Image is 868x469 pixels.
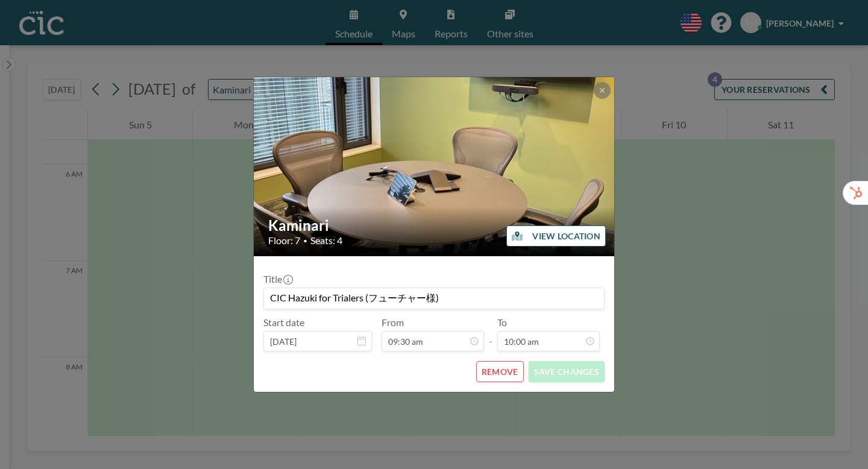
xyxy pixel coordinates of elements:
button: REMOVE [476,361,524,382]
button: VIEW LOCATION [506,225,606,247]
span: - [489,321,492,347]
span: Seats: 4 [310,234,342,247]
span: Floor: 7 [268,234,300,247]
label: From [382,316,404,329]
h2: Kaminari [268,216,601,234]
span: • [303,236,307,245]
button: SAVE CHANGES [529,361,605,382]
label: Title [263,273,292,285]
label: To [497,316,507,329]
label: Start date [263,316,304,329]
input: (No title) [264,288,604,309]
